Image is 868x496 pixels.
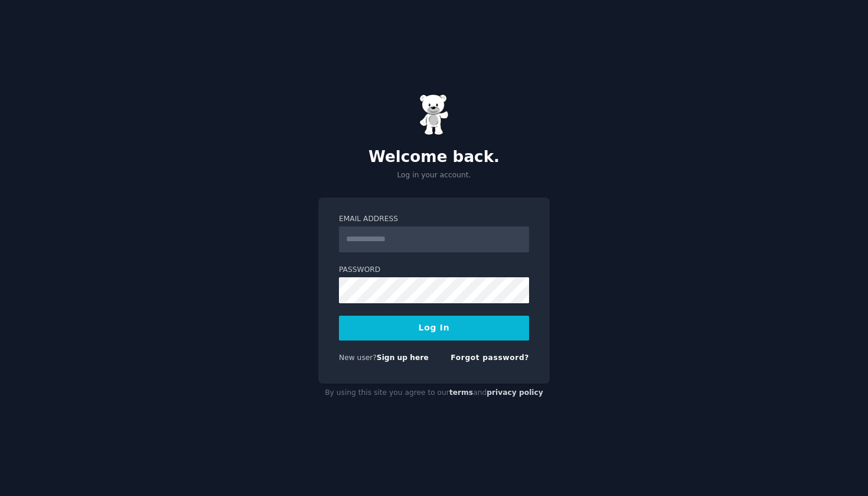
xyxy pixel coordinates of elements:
[339,214,529,225] label: Email Address
[377,354,429,362] a: Sign up here
[449,388,473,397] a: terms
[318,148,550,167] h2: Welcome back.
[339,265,529,275] label: Password
[339,354,377,362] span: New user?
[339,316,529,341] button: Log In
[419,94,449,135] img: Gummy Bear
[318,170,550,181] p: Log in your account.
[487,388,543,397] a: privacy policy
[318,384,550,403] div: By using this site you agree to our and
[451,354,529,362] a: Forgot password?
